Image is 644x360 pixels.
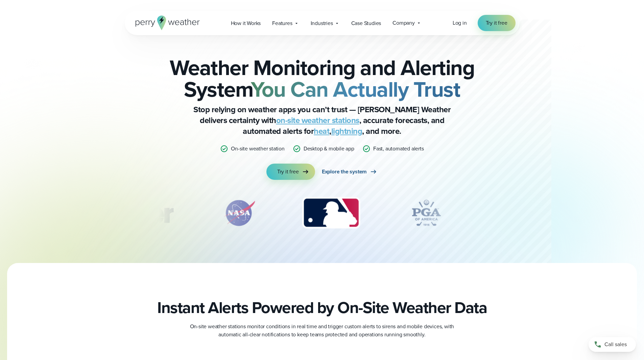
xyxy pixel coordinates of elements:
a: How it Works [225,16,267,30]
p: Stop relying on weather apps you can’t trust — [PERSON_NAME] Weather delivers certainty with , ac... [187,104,457,137]
a: Call sales [589,337,636,352]
span: Try it free [277,168,299,176]
img: Turner-Construction_1.svg [87,196,183,230]
a: Try it free [266,164,315,180]
span: Explore the system [322,168,367,176]
span: Log in [453,19,467,27]
span: Industries [311,19,333,27]
img: MLB.svg [295,196,367,230]
div: slideshow [159,196,486,233]
p: On-site weather station [231,145,284,153]
p: On-site weather stations monitor conditions in real time and trigger custom alerts to sirens and ... [187,322,457,339]
a: Try it free [478,15,516,31]
div: 4 of 12 [399,196,453,230]
span: How it Works [231,19,261,27]
p: Desktop & mobile app [304,145,354,153]
strong: You Can Actually Trust [251,73,460,105]
div: 3 of 12 [295,196,367,230]
div: 2 of 12 [216,196,263,230]
h2: Instant Alerts Powered by On-Site Weather Data [157,298,487,317]
a: on-site weather stations [276,114,359,126]
img: PGA.svg [399,196,453,230]
h2: Weather Monitoring and Alerting System [159,57,486,100]
a: lightning [331,125,362,137]
a: Explore the system [322,164,378,180]
span: Company [392,19,415,27]
span: Try it free [486,19,507,27]
a: heat [314,125,329,137]
span: Features [272,19,292,27]
a: Case Studies [345,16,387,30]
div: 1 of 12 [87,196,183,230]
span: Case Studies [351,19,381,27]
a: Log in [453,19,467,27]
img: NASA.svg [216,196,263,230]
span: Call sales [604,340,627,349]
p: Fast, automated alerts [373,145,424,153]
